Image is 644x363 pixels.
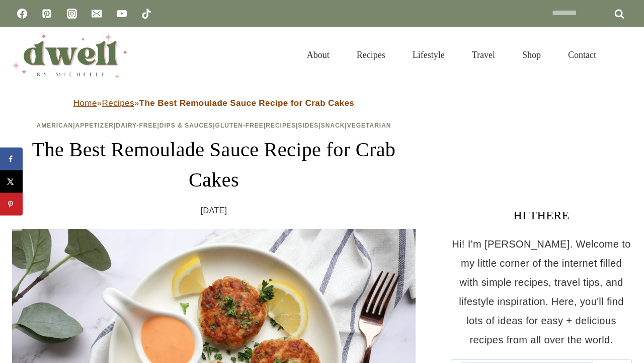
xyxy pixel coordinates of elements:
a: Shop [509,37,554,73]
a: Lifestyle [399,37,458,73]
a: About [293,37,343,73]
span: | | | | | | | | [37,122,391,129]
a: Instagram [62,4,82,24]
nav: Primary Navigation [293,37,610,73]
img: DWELL by michelle [12,32,128,78]
time: [DATE] [201,203,227,218]
a: Dips & Sauces [159,122,213,129]
a: Appetizer [75,122,114,129]
a: American [37,122,73,129]
p: Hi! I'm [PERSON_NAME]. Welcome to my little corner of the internet filled with simple recipes, tr... [451,234,632,349]
a: Snack [321,122,345,129]
a: Recipes [343,37,399,73]
a: Dairy-Free [116,122,157,129]
a: TikTok [136,4,156,24]
a: Facebook [12,4,32,24]
a: Vegetarian [347,122,391,129]
a: Recipes [102,98,134,108]
a: Recipes [266,122,296,129]
h1: The Best Remoulade Sauce Recipe for Crab Cakes [12,135,416,195]
a: Contact [554,37,610,73]
a: Pinterest [37,4,57,24]
a: Travel [458,37,509,73]
button: View Search Form [615,46,632,64]
h3: HI THERE [451,206,632,224]
strong: The Best Remoulade Sauce Recipe for Crab Cakes [139,98,355,108]
a: Gluten-Free [215,122,264,129]
span: » » [73,98,354,108]
a: Sides [298,122,318,129]
a: Home [73,98,97,108]
a: Email [87,4,107,24]
a: YouTube [112,4,132,24]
